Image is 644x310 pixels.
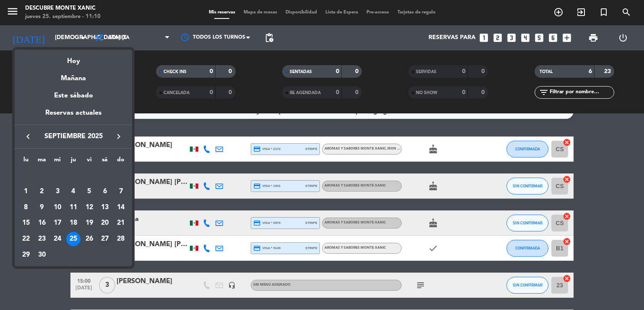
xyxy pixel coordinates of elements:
i: keyboard_arrow_left [23,131,33,142]
span: septiembre 2025 [36,131,111,142]
td: 16 de septiembre de 2025 [34,215,50,231]
td: 24 de septiembre de 2025 [49,231,65,247]
td: 2 de septiembre de 2025 [34,184,50,200]
td: 30 de septiembre de 2025 [34,247,50,263]
td: 15 de septiembre de 2025 [18,215,34,231]
div: 23 [35,232,49,246]
td: 17 de septiembre de 2025 [49,215,65,231]
div: 12 [82,200,96,215]
td: 23 de septiembre de 2025 [34,231,50,247]
div: 22 [19,232,33,246]
td: 20 de septiembre de 2025 [97,215,113,231]
th: jueves [65,155,81,168]
div: 25 [66,232,80,246]
div: 3 [50,184,65,199]
th: miércoles [49,155,65,168]
div: 27 [98,232,112,246]
td: 12 de septiembre de 2025 [81,200,97,215]
th: martes [34,155,50,168]
th: lunes [18,155,34,168]
td: 8 de septiembre de 2025 [18,200,34,215]
th: domingo [113,155,129,168]
td: 21 de septiembre de 2025 [113,215,129,231]
div: 18 [66,216,80,230]
div: 24 [50,232,65,246]
td: 14 de septiembre de 2025 [113,200,129,215]
div: 11 [66,200,80,215]
td: 28 de septiembre de 2025 [113,231,129,247]
td: 29 de septiembre de 2025 [18,247,34,263]
td: 27 de septiembre de 2025 [97,231,113,247]
div: 28 [114,232,128,246]
div: 19 [82,216,96,230]
div: 6 [98,184,112,199]
div: Reservas actuales [15,108,132,125]
div: 30 [35,248,49,262]
div: 17 [50,216,65,230]
div: Hoy [15,50,132,67]
div: 8 [19,200,33,215]
div: 26 [82,232,96,246]
td: 18 de septiembre de 2025 [65,215,81,231]
th: sábado [97,155,113,168]
td: 25 de septiembre de 2025 [65,231,81,247]
div: Mañana [15,67,132,84]
div: 16 [35,216,49,230]
td: 3 de septiembre de 2025 [49,184,65,200]
div: 2 [35,184,49,199]
td: 19 de septiembre de 2025 [81,215,97,231]
div: 9 [35,200,49,215]
div: Este sábado [15,84,132,108]
td: 22 de septiembre de 2025 [18,231,34,247]
div: 21 [114,216,128,230]
div: 7 [114,184,128,199]
div: 5 [82,184,96,199]
div: 10 [50,200,65,215]
td: 11 de septiembre de 2025 [65,200,81,215]
div: 4 [66,184,80,199]
td: 6 de septiembre de 2025 [97,184,113,200]
button: keyboard_arrow_right [111,131,126,142]
div: 14 [114,200,128,215]
td: 26 de septiembre de 2025 [81,231,97,247]
td: 10 de septiembre de 2025 [49,200,65,215]
div: 29 [19,248,33,262]
div: 15 [19,216,33,230]
td: 9 de septiembre de 2025 [34,200,50,215]
i: keyboard_arrow_right [114,131,124,142]
button: keyboard_arrow_left [21,131,36,142]
td: SEP. [18,168,129,184]
td: 1 de septiembre de 2025 [18,184,34,200]
th: viernes [81,155,97,168]
td: 13 de septiembre de 2025 [97,200,113,215]
div: 13 [98,200,112,215]
td: 5 de septiembre de 2025 [81,184,97,200]
div: 1 [19,184,33,199]
div: 20 [98,216,112,230]
td: 4 de septiembre de 2025 [65,184,81,200]
td: 7 de septiembre de 2025 [113,184,129,200]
